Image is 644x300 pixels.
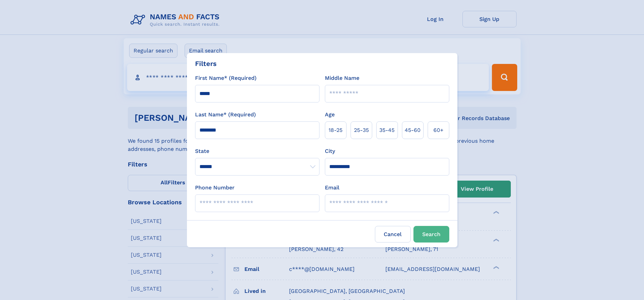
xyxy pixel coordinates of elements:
[325,111,335,119] label: Age
[195,184,235,192] label: Phone Number
[195,74,257,82] label: First Name* (Required)
[195,111,256,119] label: Last Name* (Required)
[379,126,395,134] span: 35‑45
[354,126,369,134] span: 25‑35
[413,226,449,243] button: Search
[325,184,339,192] label: Email
[329,126,342,134] span: 18‑25
[433,126,444,134] span: 60+
[325,74,359,82] label: Middle Name
[195,59,217,69] div: Filters
[325,147,335,155] label: City
[375,226,411,243] label: Cancel
[195,147,319,155] label: State
[405,126,421,134] span: 45‑60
